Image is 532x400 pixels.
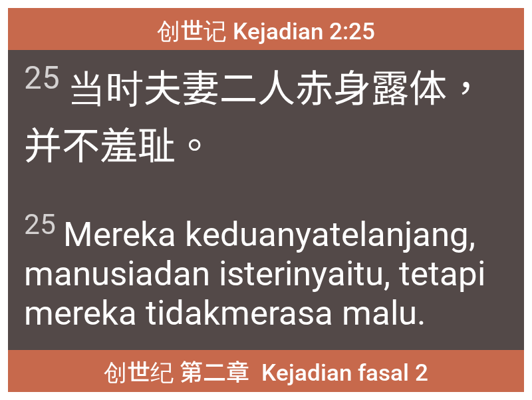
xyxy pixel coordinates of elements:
[24,254,485,333] wh120: dan isterinya
[157,12,375,47] span: 创世记 Kejadian 2:25
[220,293,426,333] wh3808: merasa malu
[24,208,56,241] sup: 25
[24,215,485,333] wh8147: telanjang
[24,59,60,97] sup: 25
[176,124,213,169] wh954: 。
[24,208,508,333] span: Mereka keduanya
[24,67,485,169] wh802: 二人
[24,215,485,333] wh6174: , manusia
[417,293,426,333] wh954: .
[24,67,485,169] wh120: 妻
[24,254,485,333] wh802: itu, tetapi mereka tidak
[24,58,508,170] span: 当时夫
